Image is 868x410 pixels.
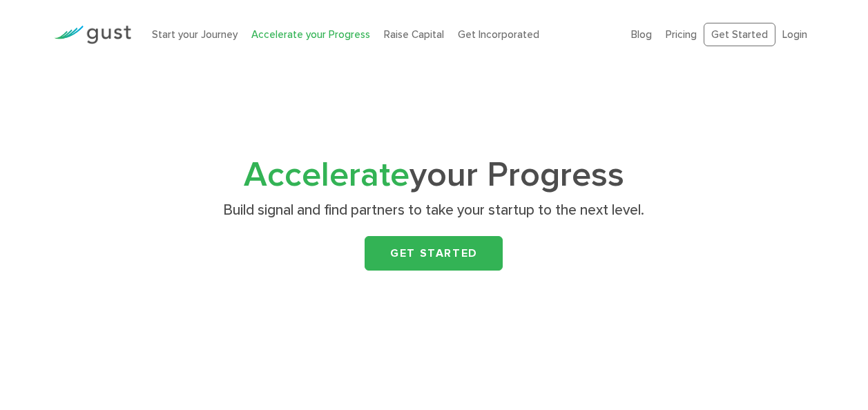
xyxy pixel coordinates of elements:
a: Blog [631,28,652,41]
p: Build signal and find partners to take your startup to the next level. [166,201,702,220]
a: Pricing [666,28,697,41]
a: Login [782,28,807,41]
a: Get Started [365,236,503,271]
a: Start your Journey [152,28,238,41]
a: Get Incorporated [458,28,539,41]
span: Accelerate [244,155,409,195]
a: Raise Capital [384,28,444,41]
a: Get Started [704,23,775,47]
img: Gust Logo [54,26,131,44]
a: Accelerate your Progress [251,28,370,41]
h1: your Progress [161,159,706,191]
